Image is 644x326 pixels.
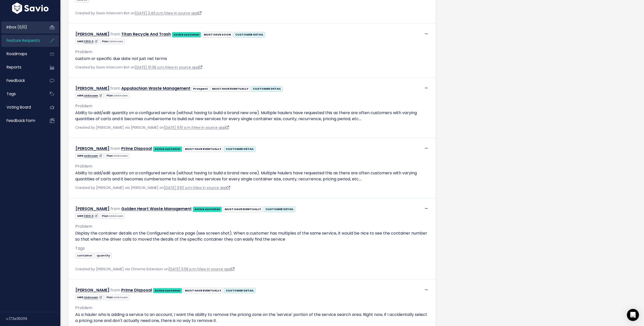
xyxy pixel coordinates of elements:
span: Created by [PERSON_NAME] via Chrome Extension on | [75,267,234,272]
span: from [110,146,120,151]
a: [PERSON_NAME] [75,146,109,151]
a: [DATE] 10:38 a.m. [135,65,165,70]
a: Titan Recycle And Trash [121,31,171,37]
p: Display the container details on the Configured service page (see screen shot). When a customer h... [75,230,429,242]
a: Inbox (0/0) [1,21,42,33]
strong: MUST HAVE EVENTUALLY [185,288,221,292]
span: Plan: [105,93,129,98]
span: quantity [95,253,112,258]
span: Unknown [114,154,128,158]
strong: MUST HAVE EVENTUALLY [185,147,221,151]
strong: Active customer [194,207,220,211]
a: Unknown [84,295,102,299]
div: Open Intercom Messenger [627,309,639,321]
a: quantity [95,253,112,258]
strong: CUSTOMER DETAIL [235,32,263,37]
span: Problem [75,163,92,169]
strong: MUST HAVE EVENTUALLY [225,207,261,211]
strong: Active customer [155,288,181,292]
a: View in source app [165,11,202,16]
span: Plan: [105,295,129,300]
span: Feedback form [7,118,35,123]
img: logo-white.9d6f32f41409.svg [11,3,50,14]
span: MRR: [75,153,104,158]
span: Created by Savio Intercom Bot on | [75,11,202,16]
a: Unknown [84,154,102,158]
p: As a hauler who is adding a service to an account, I want the ability to remove the pricing zone ... [75,312,429,324]
span: from [110,85,120,91]
a: 1300.0 [84,39,98,43]
span: Plan: [100,213,125,219]
a: View in source app [166,65,202,70]
p: Ability to add/edit quantity on a configured service (without having to build a brand new one). M... [75,110,429,122]
strong: CUSTOMER DETAIL [226,147,254,151]
a: View in source app [192,125,229,130]
span: Feature Requests [7,38,40,43]
span: Plan: [105,153,129,158]
a: Appalachian Waste Management [121,85,190,91]
span: Created by [PERSON_NAME] via [PERSON_NAME] on | [75,125,229,130]
span: Problem [75,305,92,311]
a: Roadmaps [1,48,42,60]
span: from [110,206,120,212]
span: Problem [75,223,92,229]
div: v.172e35009 [6,312,60,325]
strong: Prospect [193,87,208,91]
a: Voting Board [1,102,42,113]
span: from [110,31,120,37]
a: [PERSON_NAME] [75,206,109,212]
a: [DATE] 5:58 p.m. [169,267,197,272]
a: Feature Requests [1,35,42,46]
a: View in source app [194,185,230,190]
a: Unknown [84,93,102,97]
span: MRR: [75,295,104,300]
span: Problem [75,103,92,109]
strong: MUST HAVE EVENTUALLY [212,87,249,91]
span: MRR: [75,39,99,44]
span: Roadmaps [7,51,27,56]
span: Created by [PERSON_NAME] via [PERSON_NAME] on | [75,185,230,190]
span: Tags [7,91,16,96]
strong: Active customer [174,32,199,37]
span: container [75,253,94,258]
span: Tags [75,245,85,251]
span: Unknown [109,39,123,43]
a: Feedback [1,75,42,86]
a: [DATE] 9:51 a.m. [164,125,191,130]
a: [DATE] 2:46 p.m. [135,11,164,16]
a: [PERSON_NAME] [75,85,109,91]
a: Feedback form [1,115,42,126]
a: View in source app [198,267,234,272]
a: Prime Disposal [121,287,152,293]
span: Inbox (0/0) [7,24,27,30]
p: custom or specific due date not just net terms [75,56,429,62]
a: [PERSON_NAME] [75,287,109,293]
span: MRR: [75,213,99,219]
span: Feedback [7,78,25,83]
span: Reports [7,64,21,70]
p: Ability to add/edit quantity on a configured service (without having to build a brand new one). M... [75,170,429,182]
span: Created by Savio Intercom Bot on | [75,65,202,70]
a: Tags [1,88,42,100]
a: Reports [1,61,42,73]
span: Plan: [100,39,125,44]
strong: MUST HAVE SOON [204,32,231,37]
strong: CUSTOMER DETAIL [253,87,281,91]
a: container [75,253,94,258]
a: [DATE] 9:50 a.m. [164,185,193,190]
a: Prime Disposal [121,146,152,151]
strong: CUSTOMER DETAIL [265,207,294,211]
strong: CUSTOMER DETAIL [226,288,254,292]
span: Problem [75,49,92,55]
a: [PERSON_NAME] [75,31,109,37]
strong: Active customer [155,147,181,151]
span: Unknown [114,295,128,299]
span: Unknown [109,214,123,218]
a: 1300.0 [84,214,98,218]
span: from [110,287,120,293]
span: MRR: [75,93,104,98]
a: Golden Heart Waste Management [121,206,192,212]
span: Unknown [114,93,128,97]
span: Voting Board [7,105,31,110]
